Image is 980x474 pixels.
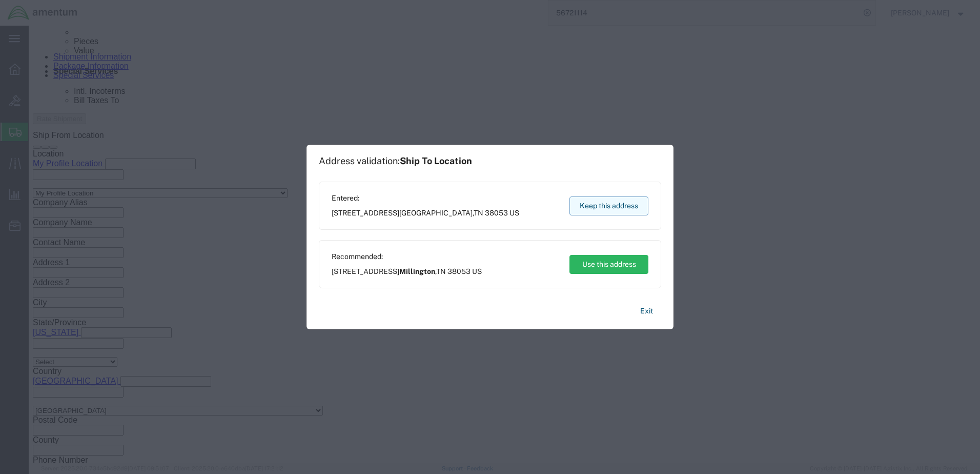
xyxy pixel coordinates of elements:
[400,155,472,166] span: Ship To Location
[509,209,519,217] span: US
[485,209,508,217] span: 38053
[472,267,482,275] span: US
[332,266,482,277] span: [STREET_ADDRESS] ,
[436,267,446,275] span: TN
[332,208,519,219] span: [STREET_ADDRESS] ,
[569,255,648,274] button: Use this address
[569,196,648,215] button: Keep this address
[332,193,519,204] span: Entered:
[319,155,472,167] h1: Address validation:
[399,267,435,275] span: Millington
[447,267,471,275] span: 38053
[474,209,483,217] span: TN
[399,209,473,217] span: [GEOGRAPHIC_DATA]
[632,302,661,320] button: Exit
[332,251,482,262] span: Recommended:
